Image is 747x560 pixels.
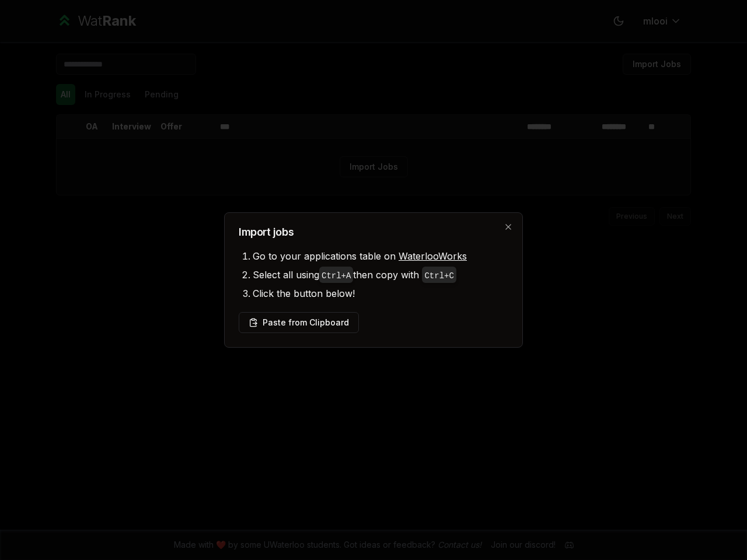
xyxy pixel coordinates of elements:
[253,247,508,265] li: Go to your applications table on
[253,284,508,303] li: Click the button below!
[322,271,351,281] code: Ctrl+ A
[239,227,508,237] h2: Import jobs
[399,250,467,262] a: WaterlooWorks
[424,271,453,281] code: Ctrl+ C
[253,265,508,284] li: Select all using then copy with
[239,312,359,333] button: Paste from Clipboard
